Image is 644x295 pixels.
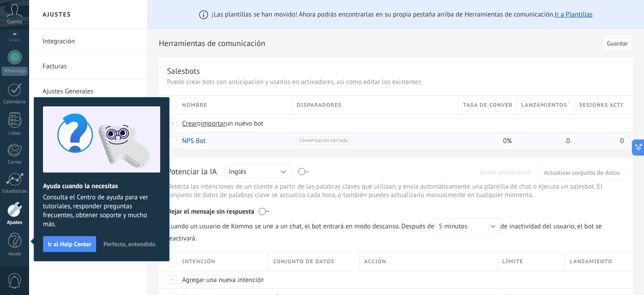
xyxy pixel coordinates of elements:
a: Ir a Plantillas [554,10,593,19]
a: Integración [43,29,138,54]
span: Ir al Help Center [48,241,91,247]
span: Intención [182,257,215,266]
span: 5 minutos [439,222,467,231]
div: Potenciar la IA [167,166,217,178]
button: Inglés [225,164,291,179]
div: 0 [575,132,624,149]
div: WhatsApp [2,67,27,76]
div: Listas [2,131,28,136]
div: Salesbots [167,66,200,76]
li: Ajustes Generales [29,79,147,104]
span: Guardar [607,40,628,46]
span: Tasa de conversión [463,101,512,110]
button: Perfecto, entendido [99,237,159,251]
span: importar [201,119,226,128]
div: Agregar una nueva intención [178,271,264,288]
a: NPS Bot [182,137,205,145]
span: de inactividad del usuario, el bot se reactivará. [167,218,625,243]
h2: Ayuda cuando la necesitas [43,182,160,190]
div: Estadísticas [2,189,28,194]
li: Facturas [29,54,147,79]
span: o [197,119,201,128]
span: Perfecto, entendido [103,241,155,247]
span: 0 [620,137,624,145]
span: Sesiones activas [579,101,624,110]
span: 0% [503,137,512,145]
span: un nuevo bot [226,119,263,128]
span: Lanzamiento [570,257,612,266]
span: Cuenta [7,19,22,25]
div: 0% [459,132,512,149]
span: 0 [566,137,570,145]
li: Integración [29,29,147,54]
h2: Herramientas de comunicación [159,34,599,52]
button: Ir al Help Center [43,236,96,252]
div: Calendario [2,99,28,105]
span: Consulta el Centro de ayuda para ver tutoriales, responder preguntas frecuentes, obtener soporte ... [43,193,160,229]
span: Nombre [182,101,207,110]
a: Ajustes Generales [43,79,138,104]
div: 0 [517,132,571,149]
span: Disparadores [297,101,341,110]
span: Límite [503,257,524,266]
span: Crear [182,119,197,128]
span: Cuando un usuario de Kommo se une a un chat, el bot entrará en modo descanso. Después de [167,218,500,234]
span: Inglés [229,168,247,176]
p: Detecta las intenciones de un cliente a partir de las palabras claves que utilizan, y envía autom... [167,182,625,199]
span: ¡Las plantillas se han movido! Ahora podrás encontrarlas en su propia pestaña arriba de Herramien... [212,10,593,19]
span: Lanzamientos totales [521,101,570,110]
span: Conversación cerrada [297,137,350,145]
span: Conjunto de datos [273,257,334,266]
span: Acción [364,257,387,266]
button: Guardar [602,34,633,51]
div: Ayuda [2,251,28,257]
button: 5 minutos [434,218,500,234]
div: Correo [2,160,28,165]
p: Puede crear bots con anticipación y usarlos en activadores, así como editar los existentes [167,78,625,86]
div: Dejar el mensaje sin respuesta [167,201,625,218]
a: Facturas [43,54,138,79]
div: Ajustes [2,220,28,226]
